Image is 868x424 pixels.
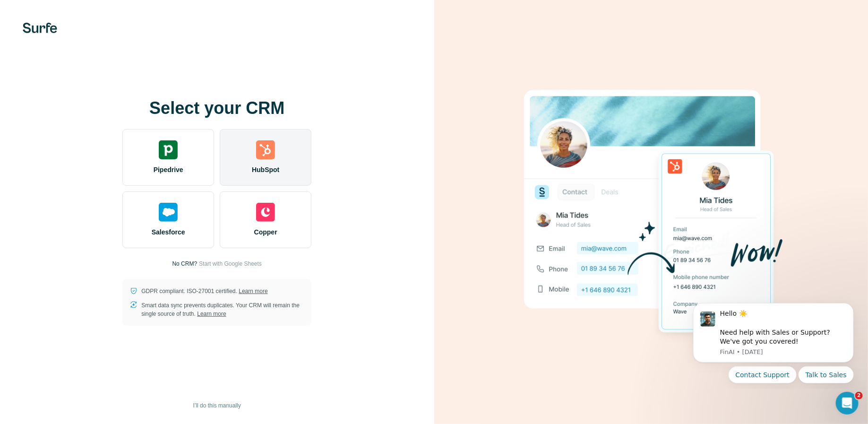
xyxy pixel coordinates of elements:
[519,75,783,349] img: HUBSPOT image
[187,398,248,413] button: I’ll do this manually
[193,401,241,410] span: I’ll do this manually
[154,165,183,174] span: Pipedrive
[172,260,198,268] p: No CRM?
[252,165,279,174] span: HubSpot
[256,203,275,222] img: copper's logo
[855,392,863,399] span: 2
[256,140,275,159] img: hubspot's logo
[152,227,185,237] span: Salesforce
[141,301,304,318] p: Smart data sync prevents duplicates. Your CRM will remain the single source of truth.
[122,99,311,118] h1: Select your CRM
[159,140,178,159] img: pipedrive's logo
[254,227,277,237] span: Copper
[141,287,267,295] p: GDPR compliant. ISO-27001 certified.
[23,23,57,33] img: Surfe's logo
[197,311,226,317] a: Learn more
[679,295,868,389] iframe: Intercom notifications message
[159,203,178,222] img: salesforce's logo
[239,288,267,294] a: Learn more
[199,260,262,268] button: Start with Google Sheets
[836,392,859,415] iframe: Intercom live chat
